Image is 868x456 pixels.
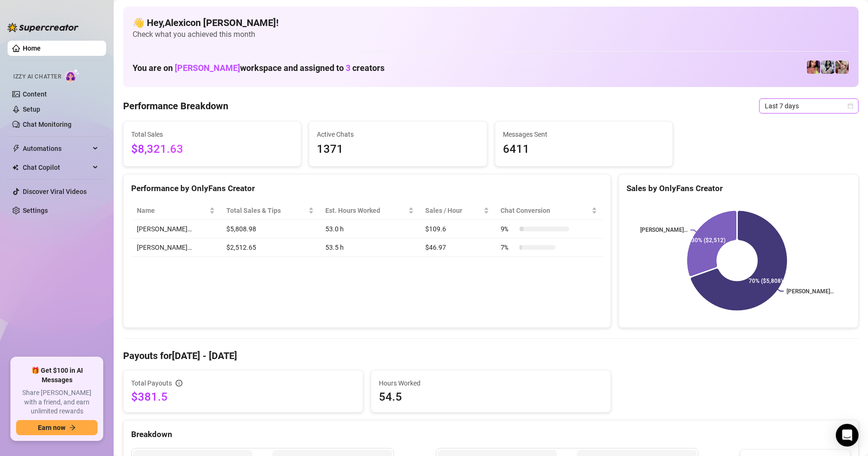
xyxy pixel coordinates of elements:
[501,205,590,216] span: Chat Conversion
[16,366,98,385] span: 🎁 Get $100 in AI Messages
[175,63,240,73] span: [PERSON_NAME]
[420,238,495,257] td: $46.97
[848,103,853,109] span: calendar
[12,164,18,171] img: Chat Copilot
[379,389,603,404] span: 54.5
[420,202,495,220] th: Sales / Hour
[221,220,320,238] td: $5,808.98
[131,182,603,195] div: Performance by OnlyFans Creator
[69,424,76,431] span: arrow-right
[23,44,41,52] a: Home
[131,389,355,404] span: $381.5
[836,424,859,447] div: Open Intercom Messenger
[131,129,293,140] span: Total Sales
[503,140,665,158] span: 6411
[137,205,207,216] span: Name
[787,288,834,295] text: [PERSON_NAME]…
[131,378,172,388] span: Total Payouts
[16,388,98,416] span: Share [PERSON_NAME] with a friend, and earn unlimited rewards
[501,224,516,234] span: 9 %
[317,129,479,140] span: Active Chats
[503,129,665,140] span: Messages Sent
[176,380,182,386] span: info-circle
[133,16,849,29] h4: 👋 Hey, Alexicon [PERSON_NAME] !
[23,90,47,98] a: Content
[23,160,90,175] span: Chat Copilot
[16,420,98,435] button: Earn nowarrow-right
[123,349,859,362] h4: Payouts for [DATE] - [DATE]
[8,23,79,32] img: logo-BBDzfeDw.svg
[13,72,61,81] span: Izzy AI Chatter
[131,202,221,220] th: Name
[821,61,834,74] img: Sadie
[131,428,850,441] div: Breakdown
[23,121,72,128] a: Chat Monitoring
[226,205,306,216] span: Total Sales & Tips
[320,220,420,238] td: 53.0 h
[12,145,20,152] span: thunderbolt
[317,140,479,158] span: 1371
[23,105,40,113] a: Setup
[221,202,320,220] th: Total Sales & Tips
[38,424,65,431] span: Earn now
[626,182,850,195] div: Sales by OnlyFans Creator
[131,238,221,257] td: [PERSON_NAME]…
[501,242,516,253] span: 7 %
[23,207,48,214] a: Settings
[420,220,495,238] td: $109.6
[23,188,87,195] a: Discover Viral Videos
[133,63,385,73] h1: You are on workspace and assigned to creators
[835,61,849,74] img: Anna
[346,63,350,73] span: 3
[640,227,688,234] text: [PERSON_NAME]…
[123,99,228,113] h4: Performance Breakdown
[807,61,820,74] img: GODDESS
[325,205,406,216] div: Est. Hours Worked
[495,202,603,220] th: Chat Conversion
[425,205,482,216] span: Sales / Hour
[221,238,320,257] td: $2,512.65
[131,140,293,158] span: $8,321.63
[320,238,420,257] td: 53.5 h
[23,141,90,156] span: Automations
[65,69,80,82] img: AI Chatter
[133,29,849,40] span: Check what you achieved this month
[131,220,221,238] td: [PERSON_NAME]…
[765,99,853,113] span: Last 7 days
[379,378,603,388] span: Hours Worked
